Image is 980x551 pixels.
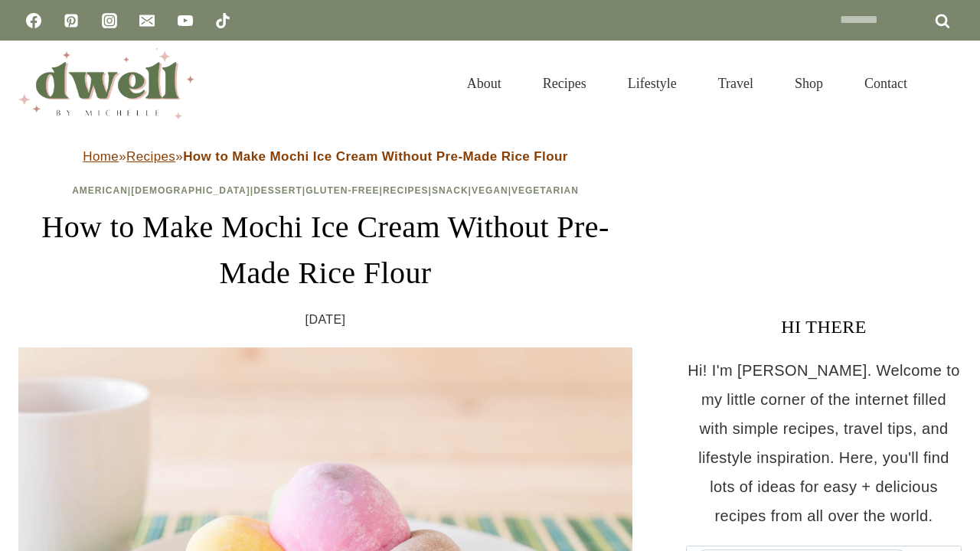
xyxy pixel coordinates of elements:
[936,70,962,96] button: View Search Form
[18,48,194,119] img: DWELL by michelle
[207,5,238,36] a: TikTok
[607,57,697,110] a: Lifestyle
[56,5,87,36] a: Pinterest
[18,5,49,36] a: Facebook
[305,185,379,196] a: Gluten-Free
[72,185,128,196] a: American
[126,149,175,164] a: Recipes
[446,57,522,110] a: About
[383,185,429,196] a: Recipes
[522,57,607,110] a: Recipes
[83,149,119,164] a: Home
[844,57,928,110] a: Contact
[18,204,632,296] h1: How to Make Mochi Ice Cream Without Pre-Made Rice Flour
[170,5,201,36] a: YouTube
[432,185,469,196] a: Snack
[83,149,568,164] span: » »
[511,185,579,196] a: Vegetarian
[446,57,928,110] nav: Primary Navigation
[774,57,844,110] a: Shop
[132,5,162,36] a: Email
[253,185,302,196] a: Dessert
[72,185,579,196] span: | | | | | | |
[183,149,568,164] strong: How to Make Mochi Ice Cream Without Pre-Made Rice Flour
[686,356,962,530] p: Hi! I'm [PERSON_NAME]. Welcome to my little corner of the internet filled with simple recipes, tr...
[697,57,774,110] a: Travel
[94,5,125,36] a: Instagram
[472,185,508,196] a: Vegan
[131,185,250,196] a: [DEMOGRAPHIC_DATA]
[686,313,962,341] h3: HI THERE
[305,308,346,331] time: [DATE]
